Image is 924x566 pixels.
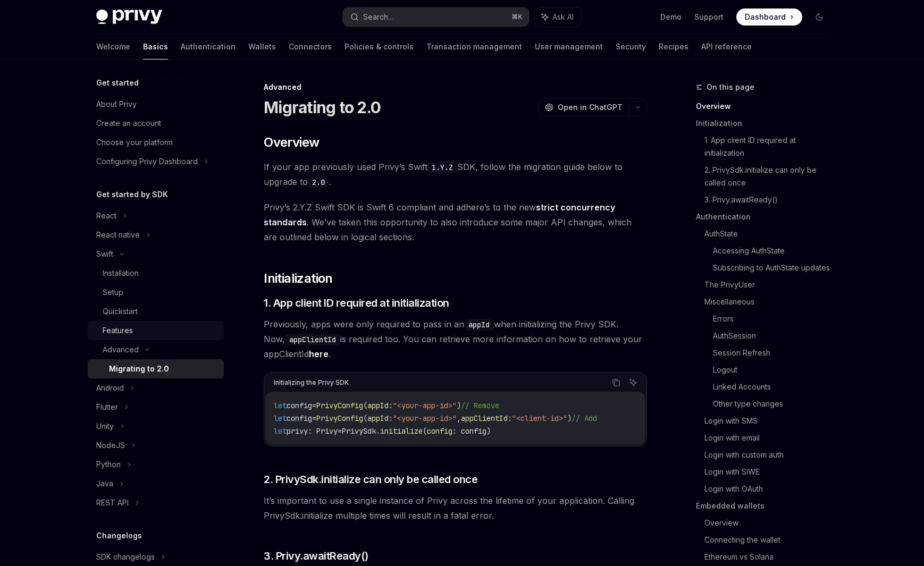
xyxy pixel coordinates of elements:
[538,98,629,116] button: Open in ChatGPT
[103,343,139,356] div: Advanced
[363,11,393,23] div: Search...
[707,81,754,94] span: On this page
[508,413,512,423] span: :
[96,188,168,201] h5: Get started by SDK
[363,401,367,410] span: (
[264,295,449,310] span: 1. App client ID required at initialization
[96,458,121,471] div: Python
[701,34,752,60] a: API reference
[96,420,114,433] div: Unity
[659,34,688,60] a: Recipes
[452,426,491,436] span: : config)
[423,426,427,436] span: (
[389,401,393,410] span: :
[264,200,647,244] span: Privy’s 2.Y.Z Swift SDK is Swift 6 compliant and adhere’s to the new . We’ve taken this opportuni...
[264,82,647,92] div: Advanced
[248,34,276,60] a: Wallets
[380,426,423,436] span: initialize
[704,412,836,429] a: Login with SMS
[713,327,836,344] a: AuthSession
[704,225,836,242] a: AuthState
[308,176,329,188] code: 2.0
[704,548,836,565] a: Ethereum vs Solana
[694,12,724,22] a: Support
[464,319,494,331] code: appId
[457,413,461,423] span: ,
[704,132,836,162] a: 1. App client ID required at initialization
[103,286,123,299] div: Setup
[343,7,529,27] button: Search...⌘K
[96,496,129,509] div: REST API
[103,267,139,280] div: Installation
[96,477,113,490] div: Java
[96,34,130,60] a: Welcome
[264,493,647,523] span: It’s important to use a single instance of Privy across the lifetime of your application. Calling...
[713,259,836,276] a: Subscribing to AuthState updates
[96,10,162,24] img: dark logo
[143,34,168,60] a: Basics
[88,133,224,152] a: Choose your platform
[713,378,836,395] a: Linked Accounts
[704,480,836,497] a: Login with OAuth
[713,361,836,378] a: Logout
[316,401,363,410] span: PrivyConfig
[109,362,169,375] div: Migrating to 2.0
[181,34,236,60] a: Authentication
[96,229,140,241] div: React native
[96,155,198,168] div: Configuring Privy Dashboard
[393,413,457,423] span: "<your-app-id>"
[461,413,508,423] span: appClientId
[316,413,363,423] span: PrivyConfig
[88,264,224,283] a: Installation
[704,293,836,310] a: Miscellaneous
[626,376,640,390] button: Ask AI
[88,114,224,133] a: Create an account
[696,98,836,115] a: Overview
[745,12,786,22] span: Dashboard
[389,413,393,423] span: :
[88,283,224,302] a: Setup
[88,95,224,114] a: About Privy
[704,276,836,293] a: The PrivyUser
[96,439,125,452] div: NodeJS
[96,209,116,222] div: React
[274,426,287,436] span: let
[264,472,477,487] span: 2. PrivySdk.initialize can only be called once
[96,117,161,130] div: Create an account
[558,102,623,113] span: Open in ChatGPT
[713,242,836,259] a: Accessing AuthState
[511,13,523,21] span: ⌘ K
[264,548,368,563] span: 3. Privy.awaitReady()
[696,115,836,132] a: Initialization
[704,514,836,531] a: Overview
[96,98,137,111] div: About Privy
[287,401,312,410] span: config
[274,413,287,423] span: let
[534,7,581,27] button: Ask AI
[704,446,836,463] a: Login with custom auth
[287,413,312,423] span: config
[312,413,316,423] span: =
[264,159,647,189] span: If your app previously used Privy’s Swift SDK, follow the migration guide below to upgrade to .
[274,376,349,390] div: Initializing the Privy SDK
[660,12,682,22] a: Demo
[338,426,342,436] span: =
[713,344,836,361] a: Session Refresh
[274,401,287,410] span: let
[704,463,836,480] a: Login with SIWE
[736,9,802,26] a: Dashboard
[427,426,452,436] span: config
[367,401,389,410] span: appId
[363,413,367,423] span: (
[512,413,567,423] span: "<client-id>"
[461,401,499,410] span: // Remove
[616,34,646,60] a: Security
[696,208,836,225] a: Authentication
[264,270,333,287] span: Initialization
[811,9,828,26] button: Toggle dark mode
[609,376,623,390] button: Copy the contents from the code block
[287,426,338,436] span: privy: Privy
[552,12,574,22] span: Ask AI
[393,401,457,410] span: "<your-app-id>"
[103,305,138,318] div: Quickstart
